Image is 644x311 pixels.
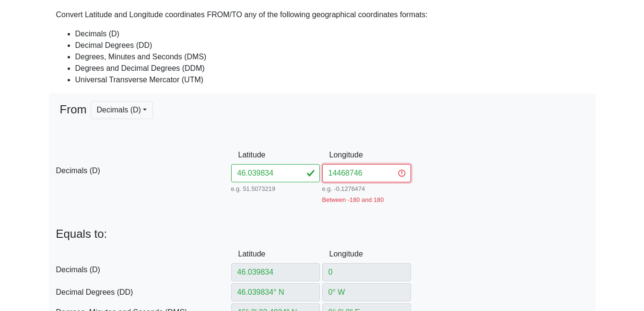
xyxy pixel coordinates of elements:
[75,63,588,74] li: Degrees and Decimal Degrees (DDM)
[231,146,261,164] label: Latitude
[75,40,588,51] li: Decimal Degrees (DD)
[322,184,411,193] small: e.g. -0.1276474
[56,9,588,21] p: Convert Latitude and Longitude coordinates FROM/TO any of the following geographical coordinates ...
[56,227,588,241] p: Equals to:
[75,74,588,86] li: Universal Transverse Mercator (UTM)
[75,51,588,63] li: Degrees, Minutes and Seconds (DMS)
[322,195,411,204] div: Between -180 and 180
[231,245,261,263] label: Latitude
[91,101,153,119] button: Decimals (D)
[60,101,87,142] span: From
[75,28,588,40] li: Decimals (D)
[56,264,231,276] span: Decimals (D)
[231,184,320,193] small: e.g. 51.5073219
[322,146,352,164] label: Longitude
[322,245,352,263] label: Longitude
[56,165,231,177] span: Decimals (D)
[56,287,231,298] span: Decimal Degrees (DD)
